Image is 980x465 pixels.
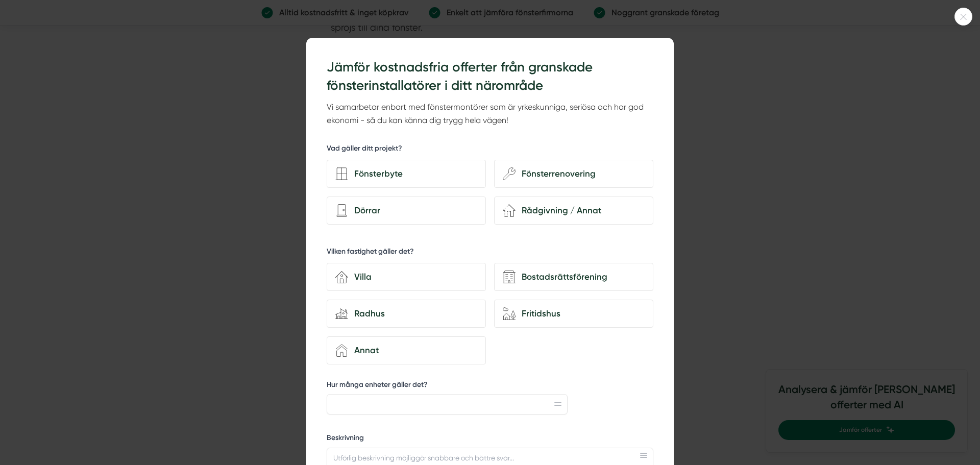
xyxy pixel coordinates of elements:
label: Hur många enheter gäller det? [327,380,568,393]
h3: Jämför kostnadsfria offerter från granskade fönsterinstallatörer i ditt närområde [327,58,653,95]
p: Vi samarbetar enbart med fönstermontörer som är yrkeskunniga, seriösa och har god ekonomi - så du... [327,101,653,128]
h5: Vilken fastighet gäller det? [327,247,414,259]
h5: Vad gäller ditt projekt? [327,143,402,156]
label: Beskrivning [327,433,653,446]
